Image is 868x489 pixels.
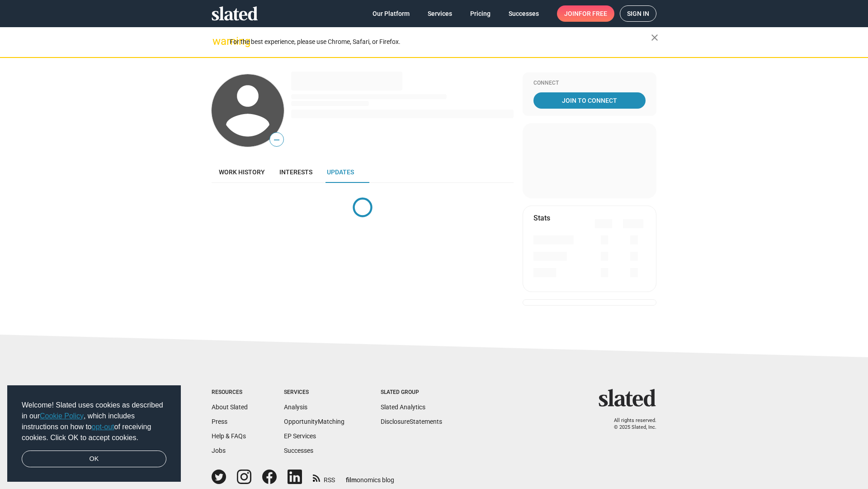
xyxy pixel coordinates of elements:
span: Successes [509,5,539,22]
a: OpportunityMatching [284,418,344,425]
div: cookieconsent [7,385,181,482]
a: Services [420,5,459,22]
a: Successes [501,5,546,22]
span: Our Platform [373,5,410,22]
a: Sign in [620,5,656,22]
span: — [270,134,283,146]
a: Join To Connect [533,92,646,109]
span: Work history [219,168,265,176]
a: Analysis [284,403,307,411]
div: Resources [212,389,248,396]
a: Help & FAQs [212,432,246,440]
span: Join To Connect [535,92,644,109]
a: opt-out [92,423,114,431]
span: Pricing [470,5,491,22]
div: For the best experience, please use Chrome, Safari, or Firefox. [230,36,651,48]
p: All rights reserved. © 2025 Slated, Inc. [604,417,656,431]
a: Work history [212,161,272,183]
a: Slated Analytics [381,403,425,411]
span: Interests [279,168,312,176]
a: Pricing [463,5,498,22]
a: Our Platform [365,5,417,22]
mat-icon: warning [212,36,223,47]
a: filmonomics blog [346,469,394,484]
span: Updates [327,168,354,176]
a: DisclosureStatements [381,418,442,425]
a: EP Services [284,432,316,440]
div: Connect [533,80,646,87]
a: Joinfor free [557,5,614,22]
span: film [346,476,357,484]
span: Join [564,5,607,22]
div: Services [284,389,344,396]
a: Successes [284,447,313,454]
a: About Slated [212,403,248,411]
a: RSS [313,470,335,484]
a: Press [212,418,227,425]
mat-icon: close [649,32,660,43]
a: Jobs [212,447,226,454]
span: for free [579,5,607,22]
a: Interests [272,161,320,183]
mat-card-title: Stats [533,213,550,223]
span: Services [428,5,452,22]
span: Welcome! Slated uses cookies as described in our , which includes instructions on how to of recei... [22,400,166,443]
div: Slated Group [381,389,442,396]
a: Cookie Policy [40,412,84,420]
a: Updates [320,161,361,183]
a: dismiss cookie message [22,451,166,468]
span: Sign in [627,6,649,21]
